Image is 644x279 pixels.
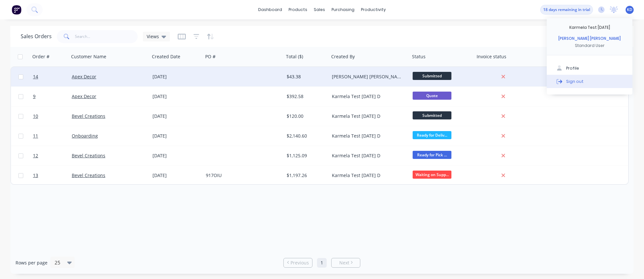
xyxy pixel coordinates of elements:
[255,5,285,15] a: dashboard
[71,53,106,60] div: Customer Name
[477,53,506,60] div: Invoice status
[566,78,584,84] div: Sign out
[33,106,72,126] a: 10
[206,172,278,179] div: 917OIU
[413,131,451,139] span: Ready for Deliv...
[284,260,312,266] a: Previous page
[287,152,325,159] div: $1,125.09
[328,5,358,15] div: purchasing
[332,172,404,179] div: Karmela Test [DATE] D
[311,5,328,15] div: sales
[286,53,303,60] div: Total ($)
[21,33,52,39] h1: Sales Orders
[413,72,451,80] span: Submitted
[627,7,632,13] span: KD
[153,133,201,139] div: [DATE]
[33,126,72,146] a: 11
[287,73,325,80] div: $43.38
[72,152,105,159] a: Bevel Creations
[12,5,21,15] img: Factory
[547,62,632,75] button: Profile
[575,43,605,49] div: Standard User
[281,258,363,268] ul: Pagination
[332,133,404,139] div: Karmela Test [DATE] D
[317,258,327,268] a: Page 1 is your current page
[153,73,201,80] div: [DATE]
[540,5,593,15] button: 18 days remaining in trial
[32,53,49,60] div: Order #
[33,93,36,100] span: 9
[72,113,105,119] a: Bevel Creations
[16,260,48,266] span: Rows per page
[569,25,610,30] div: Karmela Test [DATE]
[72,93,96,99] a: Apex Decor
[72,172,105,178] a: Bevel Creations
[358,5,389,15] div: productivity
[33,152,38,159] span: 12
[205,53,216,60] div: PO #
[287,113,325,119] div: $120.00
[72,133,98,139] a: Onboarding
[153,93,201,100] div: [DATE]
[332,113,404,119] div: Karmela Test [DATE] D
[413,171,451,179] span: Waiting on Supp...
[412,53,426,60] div: Status
[332,260,360,266] a: Next page
[287,133,325,139] div: $2,140.60
[413,111,451,119] span: Submitted
[413,92,451,100] span: Quote
[413,151,451,159] span: Ready for Pick ...
[75,30,138,43] input: Search...
[33,172,38,179] span: 13
[332,73,404,80] div: [PERSON_NAME] [PERSON_NAME]
[33,166,72,185] a: 13
[290,260,309,266] span: Previous
[33,67,72,86] a: 14
[147,33,159,40] span: Views
[332,93,404,100] div: Karmela Test [DATE] D
[33,113,38,119] span: 10
[153,113,201,119] div: [DATE]
[33,133,38,139] span: 11
[287,93,325,100] div: $392.58
[72,73,96,80] a: Apex Decor
[33,87,72,106] a: 9
[152,53,180,60] div: Created Date
[285,5,311,15] div: products
[33,146,72,165] a: 12
[339,260,349,266] span: Next
[33,73,38,80] span: 14
[153,152,201,159] div: [DATE]
[547,75,632,88] button: Sign out
[566,65,579,71] div: Profile
[153,172,201,179] div: [DATE]
[287,172,325,179] div: $1,197.26
[558,36,621,41] div: [PERSON_NAME] [PERSON_NAME]
[332,152,404,159] div: Karmela Test [DATE] D
[331,53,355,60] div: Created By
